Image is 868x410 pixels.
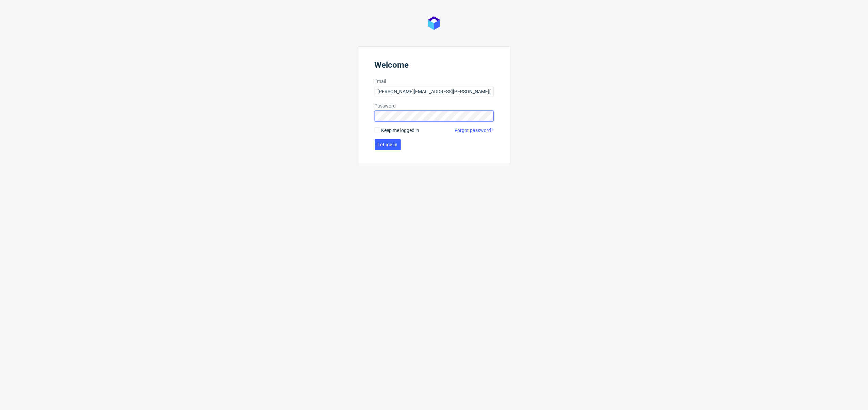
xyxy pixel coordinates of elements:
[378,142,398,147] span: Let me in
[455,127,494,134] a: Forgot password?
[375,78,494,85] label: Email
[375,139,401,150] button: Let me in
[381,127,420,134] span: Keep me logged in
[375,60,494,72] header: Welcome
[375,102,494,109] label: Password
[375,86,494,97] input: you@youremail.com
